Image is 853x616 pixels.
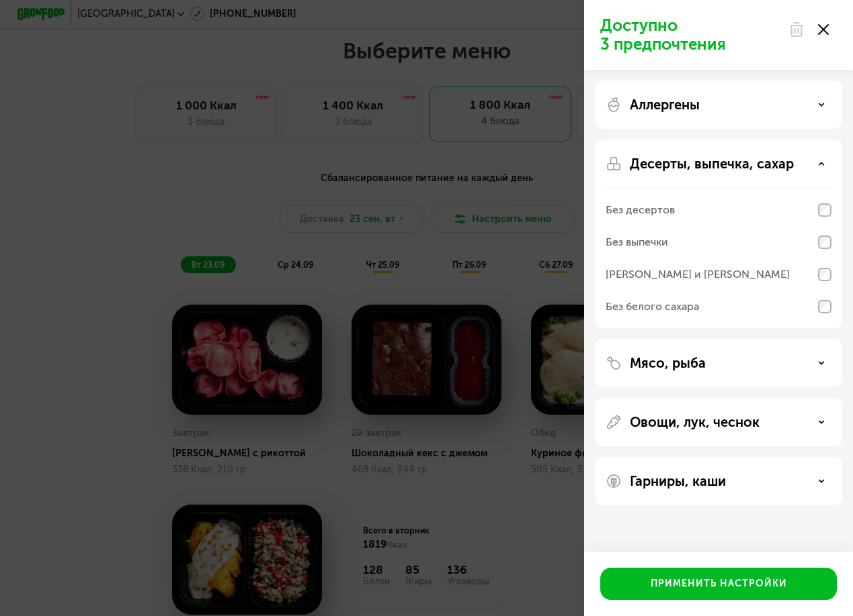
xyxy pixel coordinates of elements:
div: Без выпечки [606,234,668,250]
p: Аллергены [630,97,700,113]
div: Без белого сахара [606,299,699,315]
button: Применить настройки [600,568,837,600]
div: Без десертов [606,202,675,218]
p: Гарниры, каши [630,473,726,489]
div: Применить настройки [651,577,787,591]
p: Доступно 3 предпочтения [600,16,780,54]
div: [PERSON_NAME] и [PERSON_NAME] [606,266,790,283]
p: Десерты, выпечка, сахар [630,156,794,172]
p: Овощи, лук, чеснок [630,414,760,430]
p: Мясо, рыба [630,355,706,371]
